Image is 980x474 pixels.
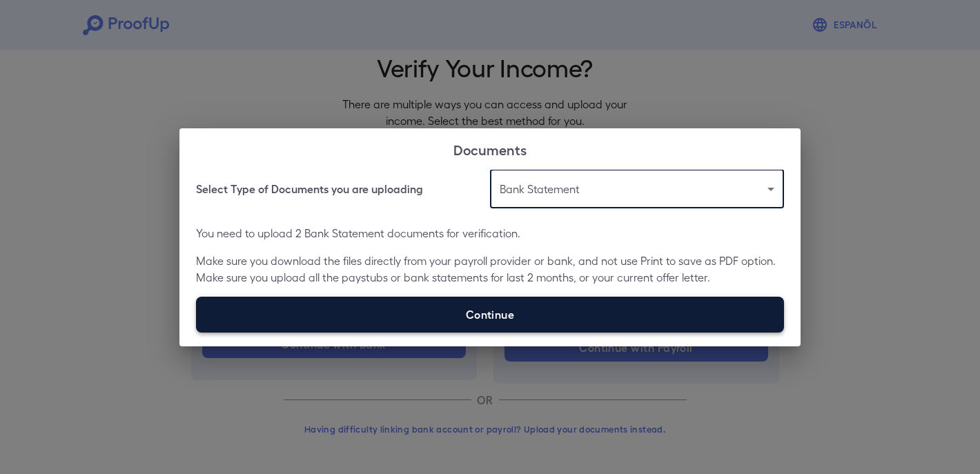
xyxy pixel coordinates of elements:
label: Continue [196,297,784,333]
p: You need to upload 2 Bank Statement documents for verification. [196,225,784,241]
h6: Select Type of Documents you are uploading [196,181,423,197]
div: Bank Statement [490,170,784,208]
h2: Documents [179,128,801,170]
p: Make sure you download the files directly from your payroll provider or bank, and not use Print t... [196,253,784,286]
